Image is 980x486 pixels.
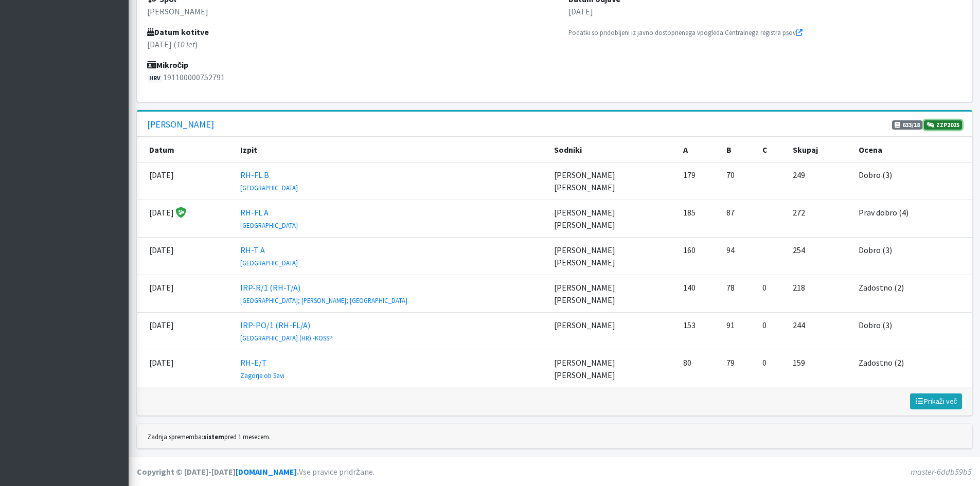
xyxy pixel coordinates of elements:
[137,200,234,237] td: [DATE]
[787,200,852,237] td: 272
[147,5,541,17] p: [PERSON_NAME]
[147,27,209,37] strong: Datum kotitve
[548,237,676,275] td: [PERSON_NAME] [PERSON_NAME]
[137,350,234,387] td: [DATE]
[240,334,333,342] small: [GEOGRAPHIC_DATA] (HR) -KOSSP
[240,245,298,267] a: RH-T A [GEOGRAPHIC_DATA]
[787,275,852,312] td: 218
[240,259,298,267] small: [GEOGRAPHIC_DATA]
[910,393,962,409] button: Prikaži več
[756,275,787,312] td: 0
[720,162,756,200] td: 70
[852,350,972,387] td: Zadostno (2)
[852,237,972,275] td: Dobro (3)
[720,350,756,387] td: 79
[756,137,787,162] th: C
[147,60,189,70] strong: Mikročip
[677,312,720,350] td: 153
[852,312,972,350] td: Dobro (3)
[147,433,271,441] small: Zadnja sprememba: pred 1 mesecem.
[787,137,852,162] th: Skupaj
[677,200,720,237] td: 185
[236,466,297,477] a: [DOMAIN_NAME]
[677,137,720,162] th: A
[147,71,541,83] p: 191100000752791
[677,350,720,387] td: 80
[137,466,299,477] strong: Copyright © [DATE]-[DATE] .
[787,162,852,200] td: 249
[240,320,333,343] a: IRP-PO/1 (RH-FL/A) [GEOGRAPHIC_DATA] (HR) -KOSSP
[568,28,803,37] small: Podatki so pridobljeni iz javno dostopnenega vpogleda Centralnega registra psov
[203,433,224,441] strong: sistem
[548,275,676,312] td: [PERSON_NAME] [PERSON_NAME]
[147,119,214,130] a: [PERSON_NAME]
[677,162,720,200] td: 179
[137,137,234,162] th: Datum
[677,275,720,312] td: 140
[234,137,548,162] th: Izpit
[147,74,164,83] span: Croatia
[129,457,980,486] footer: Vse pravice pridržane.
[240,371,284,380] small: Zagorje ob Savi
[924,120,962,130] a: ZZP2025
[240,221,298,229] small: [GEOGRAPHIC_DATA]
[240,296,407,304] small: [GEOGRAPHIC_DATA]; [PERSON_NAME]; [GEOGRAPHIC_DATA]
[137,275,234,312] td: [DATE]
[915,397,957,406] span: Prikaži več
[852,200,972,237] td: Prav dobro (4)
[720,137,756,162] th: B
[787,312,852,350] td: 244
[677,237,720,275] td: 160
[892,120,922,130] span: 633/18
[852,137,972,162] th: Ocena
[720,200,756,237] td: 87
[176,39,195,49] em: 10 let
[787,350,852,387] td: 159
[240,170,298,192] a: RH-FL B [GEOGRAPHIC_DATA]
[756,312,787,350] td: 0
[548,350,676,387] td: [PERSON_NAME] [PERSON_NAME]
[137,237,234,275] td: [DATE]
[548,312,676,350] td: [PERSON_NAME]
[548,200,676,237] td: [PERSON_NAME] [PERSON_NAME]
[548,137,676,162] th: Sodniki
[548,162,676,200] td: [PERSON_NAME] [PERSON_NAME]
[911,466,972,477] em: master-6ddb59b5
[852,162,972,200] td: Dobro (3)
[240,357,284,380] a: RH-E/T Zagorje ob Savi
[756,350,787,387] td: 0
[568,5,962,17] p: [DATE]
[137,312,234,350] td: [DATE]
[720,275,756,312] td: 78
[852,275,972,312] td: Zadostno (2)
[240,282,407,305] a: IRP-R/1 (RH-T/A) [GEOGRAPHIC_DATA]; [PERSON_NAME]; [GEOGRAPHIC_DATA]
[720,312,756,350] td: 91
[240,207,298,230] a: RH-FL A [GEOGRAPHIC_DATA]
[787,237,852,275] td: 254
[240,184,298,192] small: [GEOGRAPHIC_DATA]
[147,38,541,50] p: [DATE] ( )
[720,237,756,275] td: 94
[174,208,186,218] span: Značko je podelil sodnik Tomaž Dražumerič.
[137,162,234,200] td: [DATE]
